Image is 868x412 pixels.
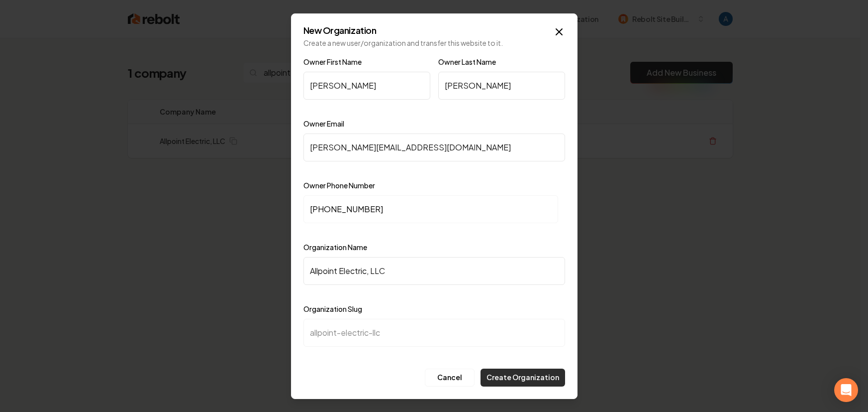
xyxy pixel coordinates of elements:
[303,319,565,347] input: new-organization-slug
[303,134,565,161] input: Enter email
[303,257,565,285] input: New Organization
[303,181,375,190] label: Owner Phone Number
[481,369,565,387] button: Create Organization
[303,304,362,313] label: Organization Slug
[425,369,475,387] button: Cancel
[303,119,344,128] label: Owner Email
[303,57,362,66] label: Owner First Name
[303,72,430,100] input: Enter first name
[303,243,367,252] label: Organization Name
[438,72,565,100] input: Enter last name
[303,26,565,35] h2: New Organization
[303,38,565,48] p: Create a new user/organization and transfer this website to it.
[438,57,496,66] label: Owner Last Name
